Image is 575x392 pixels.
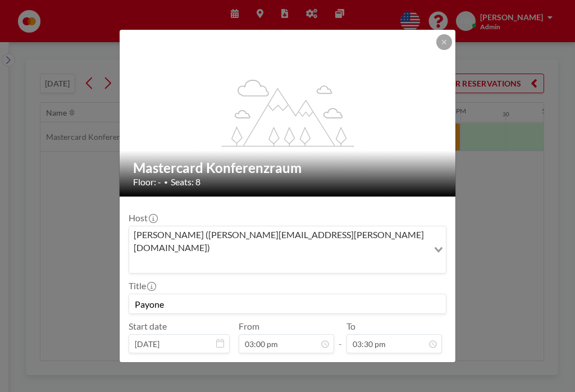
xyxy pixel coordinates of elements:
[130,256,427,271] input: Search for option
[346,321,355,332] label: To
[129,212,157,224] label: Host
[239,321,259,332] label: From
[129,280,155,291] label: Title
[133,176,161,188] span: Floor: -
[133,159,443,176] h2: Mastercard Konferenzraum
[129,321,167,332] label: Start date
[129,226,446,273] div: Search for option
[339,325,342,349] span: -
[222,79,354,146] g: flex-grow: 1.2;
[129,294,446,313] input: (No title)
[171,176,200,188] span: Seats: 8
[131,229,426,254] span: [PERSON_NAME] ([PERSON_NAME][EMAIL_ADDRESS][PERSON_NAME][DOMAIN_NAME])
[164,178,168,186] span: •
